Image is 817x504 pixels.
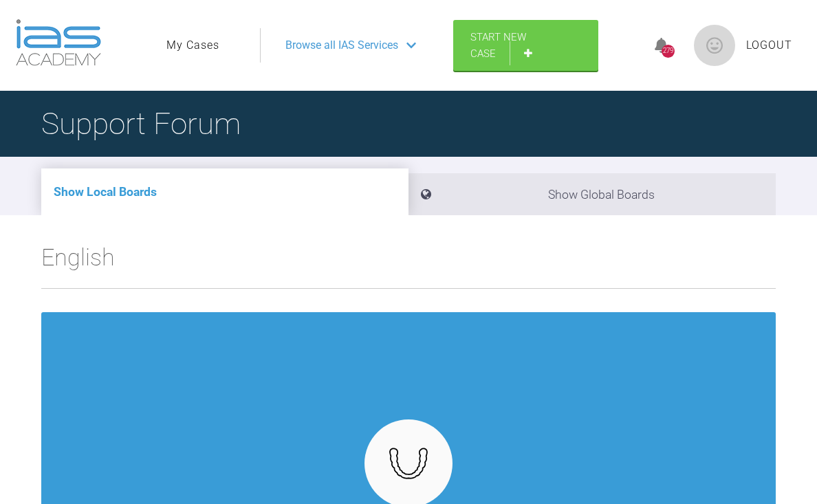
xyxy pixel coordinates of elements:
[746,36,792,54] a: Logout
[662,45,675,58] div: 279
[453,20,598,71] a: Start New Case
[694,25,735,66] img: profile.png
[285,36,398,54] span: Browse all IAS Services
[16,19,101,66] img: logo-light.3e3ef733.png
[41,100,241,148] h1: Support Forum
[41,168,408,215] li: Show Local Boards
[470,31,526,60] span: Start New Case
[41,239,776,288] h2: English
[382,443,435,483] img: removables.927eaa4e.svg
[166,36,219,54] a: My Cases
[408,173,776,215] li: Show Global Boards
